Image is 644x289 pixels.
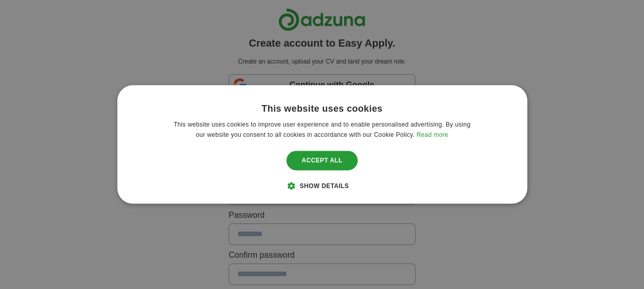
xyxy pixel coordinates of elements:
div: Cookie consent dialog [117,85,527,203]
a: Read more, opens a new window [417,132,448,139]
div: Accept all [286,151,358,170]
span: This website uses cookies to improve user experience and to enable personalised advertising. By u... [174,121,470,139]
div: Show details [295,181,349,191]
div: This website uses cookies [261,103,382,115]
span: Show details [300,183,349,190]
